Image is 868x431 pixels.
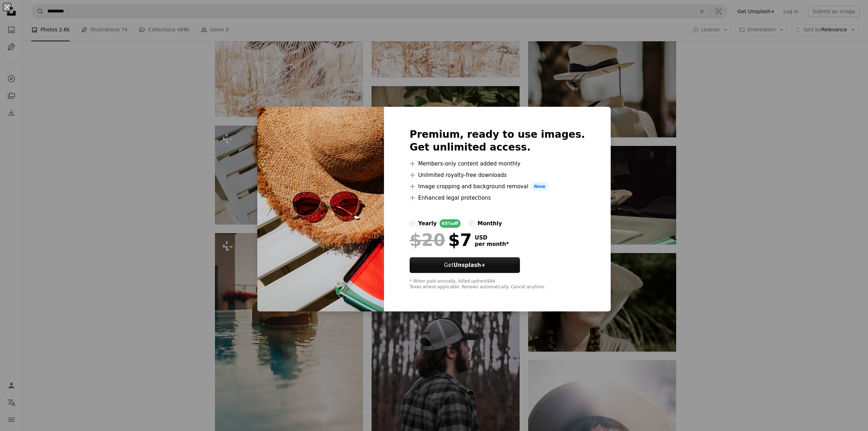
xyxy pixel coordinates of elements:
button: GetUnsplash+ [410,257,520,273]
div: monthly [478,219,502,228]
span: per month * [475,241,509,247]
div: yearly [418,219,437,228]
li: Unlimited royalty-free downloads [410,171,585,179]
input: yearly65%off [410,221,415,226]
span: USD [475,235,509,241]
div: * When paid annually, billed upfront $84 Taxes where applicable. Renews automatically. Cancel any... [410,279,585,290]
div: $7 [410,231,472,249]
strong: Unsplash+ [453,262,485,268]
img: premium_photo-1720465925345-cef822730fbf [257,107,384,312]
span: $20 [410,231,445,249]
h2: Premium, ready to use images. Get unlimited access. [410,128,585,154]
span: New [531,182,548,191]
li: Members-only content added monthly [410,159,585,168]
li: Image cropping and background removal [410,182,585,191]
div: 65% off [440,219,461,228]
li: Enhanced legal protections [410,194,585,202]
input: monthly [469,221,475,226]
